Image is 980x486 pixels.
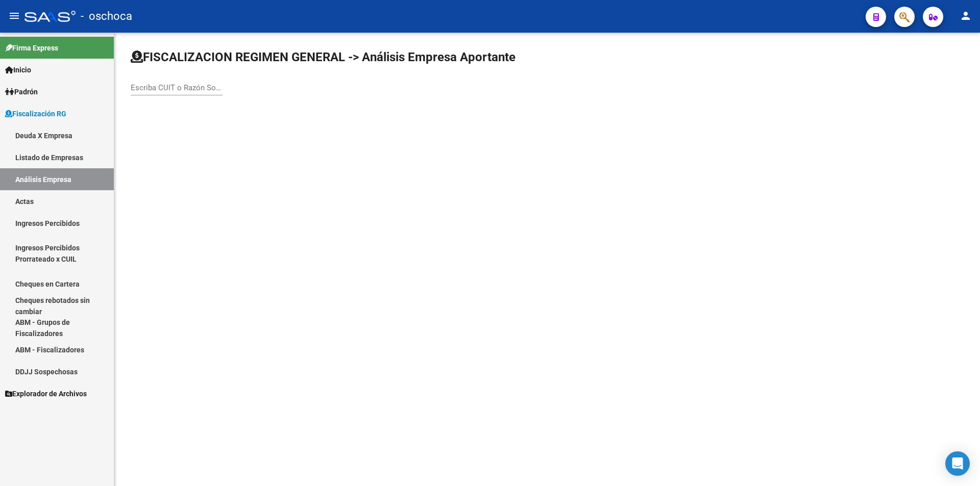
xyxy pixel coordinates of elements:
[5,108,66,119] span: Fiscalización RG
[5,86,38,97] span: Padrón
[945,451,970,476] div: Open Intercom Messenger
[81,5,132,28] span: - oschoca
[8,10,20,22] mat-icon: menu
[131,49,516,65] h1: FISCALIZACION REGIMEN GENERAL -> Análisis Empresa Aportante
[5,388,87,399] span: Explorador de Archivos
[5,42,58,54] span: Firma Express
[5,64,31,75] span: Inicio
[960,10,972,22] mat-icon: person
